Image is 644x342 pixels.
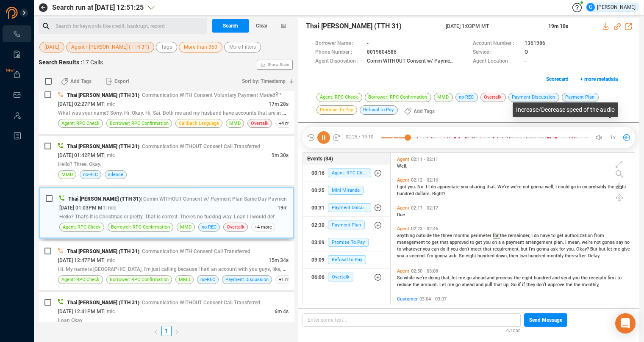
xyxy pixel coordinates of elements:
span: No. [417,184,426,190]
span: don't [422,303,434,309]
div: 02:30 [311,218,325,232]
span: if [447,246,451,252]
span: MMD [229,119,241,127]
span: We're [497,184,511,190]
span: Right? [432,191,445,196]
span: payment [506,240,525,245]
span: Due [397,212,405,218]
span: 17 Calls [82,59,103,66]
span: | Communication WITH Consent Call Transferred [139,248,250,254]
span: we're [416,275,428,281]
span: Scorecard [546,72,569,86]
span: down, [496,253,509,259]
span: gonna [536,246,550,252]
span: gonna [435,253,449,259]
span: months [453,233,471,238]
span: can [431,246,440,252]
span: you [572,275,581,281]
span: Agent Location : [473,57,520,66]
div: Thai [PERSON_NAME] (TTH 31)| Comm WITHOUT Consent w/ Payment Plan Same Day PaymentðŸ’²[DATE] 01:0... [39,187,294,239]
span: Search run at [DATE] 12:51:25 [52,3,144,13]
button: Show Stats [257,60,293,70]
span: O [525,48,528,57]
span: [DATE] 01:42PM MT [58,152,104,158]
span: | Comm WITHOUT Consent w/ Payment Plan Same Day PaymentðŸ’² [141,196,297,202]
span: a [498,240,502,245]
span: we're [511,184,523,190]
span: amount. [421,282,439,287]
span: Thai [PERSON_NAME] (TTH 31) [67,300,139,306]
span: no [625,240,630,245]
a: 1 [162,326,171,336]
span: So [459,253,466,259]
button: 03:09Promise To Pay [303,234,390,251]
span: 8019804586 [367,48,397,57]
span: on [492,240,498,245]
span: thereafter. [565,253,588,259]
span: doing [428,275,441,281]
span: sharing [469,184,486,190]
span: Payment Discussion [328,203,371,212]
span: approve [548,282,566,287]
span: Send Message [529,313,562,327]
div: 03:09 [311,253,325,267]
span: that [483,246,493,252]
span: MMD [61,171,73,179]
span: no-REC [202,223,217,231]
button: + more metadata [575,72,622,86]
span: Borrower: RPC Confirmation [110,276,169,284]
button: Add Tags [399,105,440,118]
span: to [470,240,475,245]
span: Hi. My name is [GEOGRAPHIC_DATA]. I'm just calling because I had an account with you guys, like, ... [58,265,318,272]
span: Thai [PERSON_NAME] (TTH 31) [67,248,139,254]
span: you [451,246,459,252]
span: What was your name? Sorry. Hi. Okay. Hi, Sai. Both me and my husband have accounts that are in colle [58,109,293,116]
span: no-REC [455,93,478,102]
span: hundred [528,253,547,259]
span: +4 more [275,119,300,128]
span: Thai [PERSON_NAME] (TTH 31) [67,92,139,98]
span: perimeter [471,233,493,238]
span: if [408,303,412,309]
span: Add Tags [414,105,435,118]
span: not [594,240,602,245]
button: Send Message [524,313,567,327]
span: Search Results : [39,59,82,66]
span: me [447,282,455,287]
span: Overtalk [227,223,244,231]
span: CallBack Language [179,119,219,127]
span: don't [459,246,471,252]
span: Payment Plan [328,221,365,229]
span: mean, [568,240,582,245]
span: plan. [554,240,565,245]
span: approve [434,303,452,309]
span: have [540,233,551,238]
span: Borrower Name : [315,39,363,48]
span: the [433,233,441,238]
span: right [175,329,180,334]
span: for [493,233,500,239]
span: first [608,275,617,281]
span: and [476,282,485,287]
span: 1361986 [525,39,545,48]
span: you [483,240,492,245]
span: monthly, [582,282,599,287]
span: Show Stats [268,14,289,116]
span: Promise To Pay [328,238,369,247]
span: they [526,282,536,287]
span: Hello? Three. Okay. [58,161,101,167]
span: G [589,3,592,11]
span: eight [466,253,477,259]
span: Search [223,19,238,33]
span: | mlc [104,101,115,107]
button: Add Tags [56,74,97,88]
span: Comm WITHOUT Consent w/ Payment Plan Same Day PaymentðŸ’² [367,57,454,66]
span: do [440,246,447,252]
span: outside [416,233,433,238]
span: two [519,253,528,259]
span: silence [108,171,123,179]
span: 15m 34s [269,257,289,263]
span: Borrower: RPC Confirmation [111,223,170,231]
span: | mlc [104,257,115,263]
